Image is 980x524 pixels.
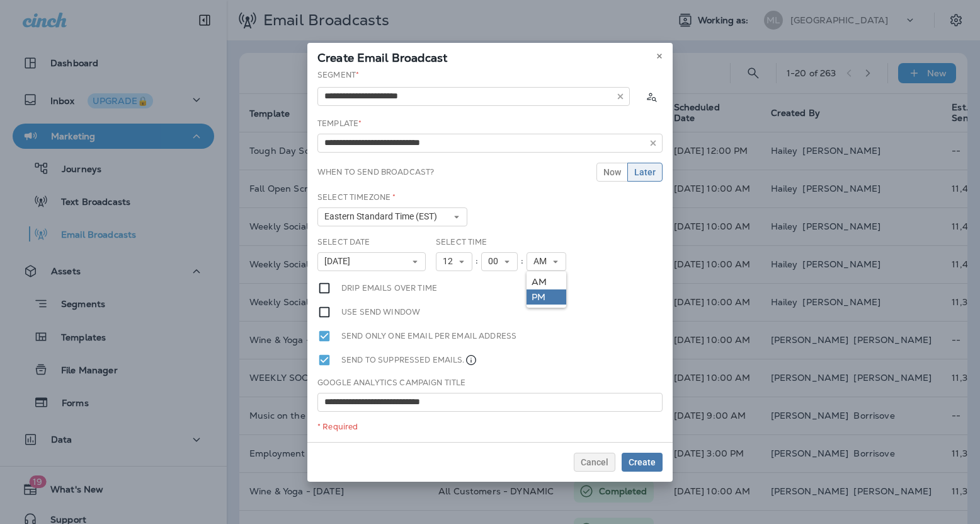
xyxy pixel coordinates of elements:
label: Drip emails over time [341,281,437,295]
label: When to send broadcast? [317,167,434,177]
span: Now [603,168,621,177]
span: Eastern Standard Time (EST) [324,211,442,222]
span: 12 [443,256,458,267]
label: Template [317,119,362,129]
div: Create Email Broadcast [307,43,673,69]
button: 00 [481,252,518,271]
span: [DATE] [324,256,355,267]
a: PM [527,289,566,305]
label: Google Analytics Campaign Title [317,378,465,388]
button: Calculate the estimated number of emails to be sent based on selected segment. (This could take a... [640,85,663,108]
button: Now [596,163,628,182]
button: [DATE] [317,252,426,271]
a: AM [527,274,566,289]
span: Cancel [581,458,608,467]
button: Cancel [574,453,615,472]
label: Use send window [341,305,420,319]
label: Select Date [317,237,370,247]
div: : [518,252,527,271]
button: 12 [436,252,472,271]
div: * Required [317,422,663,432]
span: Later [634,168,656,177]
div: : [472,252,481,271]
label: Send to suppressed emails. [341,353,477,367]
span: AM [533,256,552,267]
button: Create [622,453,663,472]
label: Send only one email per email address [341,329,516,343]
label: Select Time [436,237,487,247]
label: Segment [317,70,359,80]
button: Later [627,163,663,182]
label: Select Timezone [317,192,396,202]
button: AM [527,252,566,271]
span: 00 [488,256,503,267]
button: Eastern Standard Time (EST) [317,207,467,226]
span: Create [629,458,656,467]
